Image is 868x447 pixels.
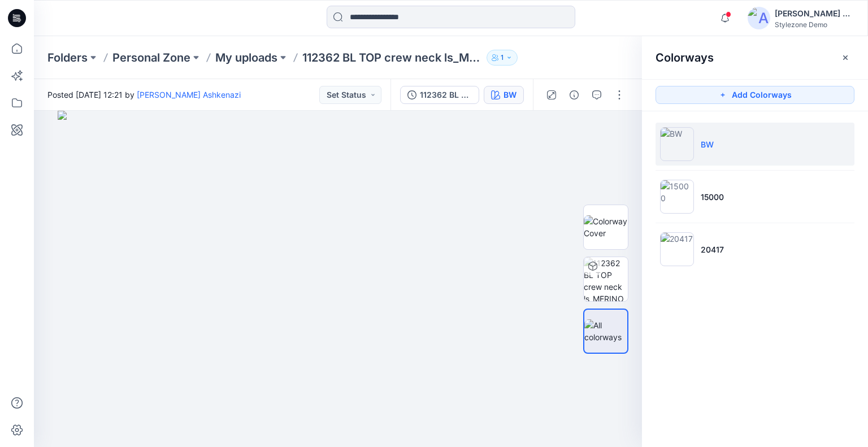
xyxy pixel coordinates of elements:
img: 112362 BL TOP crew neck ls_MERINO_FUNDAMENTALS_SMS_3D BW [584,257,628,301]
div: Stylezone Demo [775,20,854,29]
div: 112362 BL TOP crew neck ls_MERINO_FUNDAMENTALS_SMS_3D [420,89,472,101]
a: Personal Zone [112,50,190,66]
button: BW [484,86,524,104]
img: All colorways [584,319,627,343]
a: [PERSON_NAME] Ashkenazi [137,90,241,99]
img: 15000 [660,180,694,214]
h2: Colorways [656,51,714,64]
span: Posted [DATE] 12:21 by [47,89,241,101]
div: [PERSON_NAME] Ashkenazi [775,7,854,20]
img: Colorway Cover [584,215,628,239]
button: Add Colorways [656,86,854,104]
p: 112362 BL TOP crew neck ls_MERINO_FUNDAMENTALS_SMS_3D [302,50,482,66]
p: 1 [501,51,504,64]
img: avatar [748,7,770,29]
button: Details [565,86,583,104]
p: BW [701,138,714,150]
button: 112362 BL TOP crew neck ls_MERINO_FUNDAMENTALS_SMS_3D [400,86,479,104]
img: eyJhbGciOiJIUzI1NiIsImtpZCI6IjAiLCJzbHQiOiJzZXMiLCJ0eXAiOiJKV1QifQ.eyJkYXRhIjp7InR5cGUiOiJzdG9yYW... [58,111,618,447]
a: Folders [47,50,88,66]
img: BW [660,127,694,161]
button: 1 [487,50,518,66]
img: 20417 [660,232,694,266]
a: My uploads [215,50,277,66]
p: 15000 [701,191,724,203]
p: 20417 [701,244,724,255]
div: BW [504,89,517,101]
